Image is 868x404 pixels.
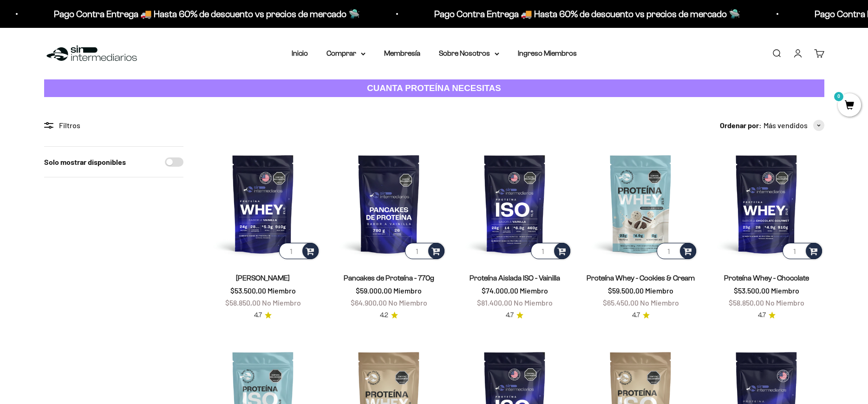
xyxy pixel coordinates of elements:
strong: CUANTA PROTEÍNA NECESITAS [367,83,501,93]
a: 0 [838,101,861,111]
span: $58.850,00 [225,298,261,307]
a: 4.74.7 de 5.0 estrellas [506,310,523,320]
span: Ordenar por: [720,119,762,131]
a: Inicio [292,49,308,57]
span: No Miembro [262,298,301,307]
span: Miembro [520,286,548,295]
span: $59.500,00 [608,286,644,295]
div: Filtros [44,119,183,131]
span: 4.7 [632,310,640,320]
span: No Miembro [514,298,553,307]
span: $59.000,00 [356,286,392,295]
a: 4.74.7 de 5.0 estrellas [758,310,776,320]
button: Más vendidos [764,119,824,131]
a: [PERSON_NAME] [236,274,290,282]
span: $64.900,00 [351,298,387,307]
span: $65.450,00 [603,298,639,307]
mark: 0 [833,91,844,102]
span: 4.7 [506,310,514,320]
a: Membresía [384,49,420,57]
span: Más vendidos [764,119,808,131]
span: $74.000,00 [482,286,518,295]
label: Solo mostrar disponibles [44,156,126,168]
span: No Miembro [640,298,679,307]
a: CUANTA PROTEÍNA NECESITAS [44,79,824,98]
summary: Sobre Nosotros [439,47,499,59]
a: 4.24.2 de 5.0 estrellas [380,310,398,320]
span: 4.2 [380,310,388,320]
span: $53.500,00 [230,286,266,295]
span: $53.500,00 [734,286,770,295]
a: Pancakes de Proteína - 770g [344,274,434,282]
span: No Miembro [388,298,427,307]
span: Miembro [645,286,673,295]
p: Pago Contra Entrega 🚚 Hasta 60% de descuento vs precios de mercado 🛸 [478,7,784,21]
a: 4.74.7 de 5.0 estrellas [632,310,650,320]
span: Miembro [393,286,422,295]
span: Miembro [771,286,799,295]
a: Ingreso Miembros [518,49,577,57]
span: Miembro [268,286,296,295]
span: No Miembro [765,298,804,307]
p: Pago Contra Entrega 🚚 Hasta 60% de descuento vs precios de mercado 🛸 [98,7,404,21]
a: Proteína Whey - Chocolate [724,274,809,282]
span: 4.7 [254,310,262,320]
span: 4.7 [758,310,766,320]
span: $81.400,00 [477,298,512,307]
a: Proteína Aislada ISO - Vainilla [470,274,560,282]
a: 4.74.7 de 5.0 estrellas [254,310,272,320]
span: $58.850,00 [729,298,764,307]
a: Proteína Whey - Cookies & Cream [587,274,695,282]
summary: Comprar [326,47,365,59]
